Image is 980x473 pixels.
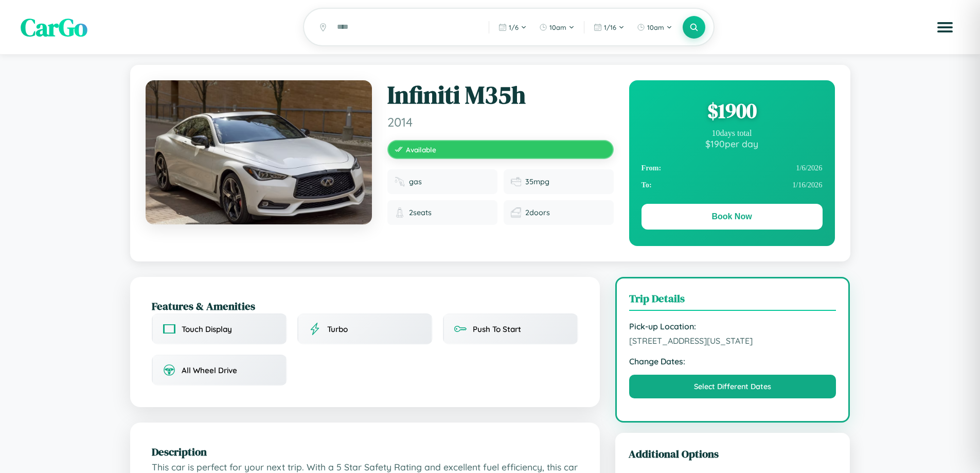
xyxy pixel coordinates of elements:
[642,204,823,230] button: Book Now
[409,208,432,217] span: 2 seats
[931,13,959,42] button: Open menu
[509,23,519,31] span: 1 / 6
[642,177,823,194] div: 1 / 16 / 2026
[642,181,652,189] strong: To:
[642,129,823,138] div: 10 days total
[629,375,836,398] button: Select Different Dates
[152,299,578,313] h2: Features & Amenities
[406,145,436,154] span: Available
[629,356,836,366] strong: Change Dates:
[511,177,521,187] img: Fuel efficiency
[642,160,823,177] div: 1 / 6 / 2026
[21,10,87,44] span: CarGo
[387,80,614,110] h1: Infiniti M35h
[493,19,532,36] button: 1/6
[647,23,664,31] span: 10am
[182,324,232,334] span: Touch Display
[629,336,836,346] span: [STREET_ADDRESS][US_STATE]
[473,324,521,334] span: Push To Start
[629,321,836,331] strong: Pick-up Location:
[604,23,616,31] span: 1 / 16
[642,138,823,149] div: $ 190 per day
[525,177,549,186] span: 35 mpg
[146,80,372,224] img: Infiniti M35h 2014
[629,291,836,311] h3: Trip Details
[409,177,422,186] span: gas
[395,207,405,218] img: Seats
[549,23,566,31] span: 10am
[534,19,580,36] button: 10am
[632,19,678,36] button: 10am
[182,365,237,375] span: All Wheel Drive
[642,164,662,172] strong: From:
[629,446,837,461] h3: Additional Options
[387,114,614,130] span: 2014
[525,208,550,217] span: 2 doors
[642,97,823,125] div: $ 1900
[395,177,405,187] img: Fuel type
[589,19,630,36] button: 1/16
[152,444,578,459] h2: Description
[327,324,348,334] span: Turbo
[511,207,521,218] img: Doors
